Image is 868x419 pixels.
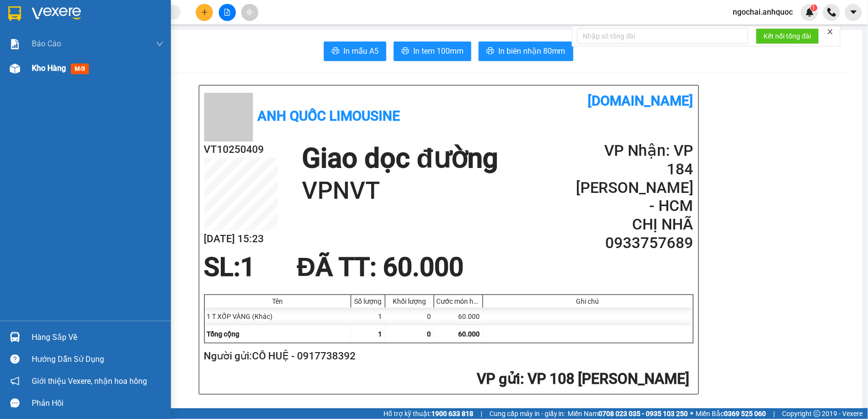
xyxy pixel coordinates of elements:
[32,352,164,367] div: Hướng dẫn sử dụng
[568,408,688,419] span: Miền Nam
[204,231,277,247] h2: [DATE] 15:23
[413,45,464,57] span: In tem 100mm
[459,330,480,338] span: 60.000
[32,396,164,411] div: Phản hồi
[827,8,836,17] img: phone-icon
[10,398,20,408] span: message
[486,297,691,305] div: Ghi chú
[402,47,409,56] span: printer
[219,4,236,21] button: file-add
[8,6,21,21] img: logo-vxr
[302,142,498,175] h1: Giao dọc đường
[845,4,862,21] button: caret-down
[10,355,20,364] span: question-circle
[258,108,401,124] b: Anh Quốc Limousine
[576,215,693,234] h2: CHỊ NHÃ
[354,297,382,305] div: Số lượng
[10,377,20,386] span: notification
[302,175,498,207] h1: VPNVT
[8,9,23,20] span: Gửi:
[324,42,386,61] button: printerIn mẫu A5
[343,45,379,57] span: In mẫu A5
[394,42,471,61] button: printerIn tem 100mm
[479,42,573,61] button: printerIn biên nhận 80mm
[489,408,566,419] span: Cung cấp máy in - giấy in:
[576,234,693,252] h2: 0933757689
[8,43,86,57] div: 0917738392
[487,47,494,56] span: printer
[246,9,253,16] span: aim
[204,142,277,158] h2: VT10250409
[388,297,431,305] div: Khối lượng
[71,63,89,74] span: mới
[10,332,20,342] img: warehouse-icon
[204,252,241,282] span: SL:
[32,63,66,73] span: Kho hàng
[204,348,690,364] h2: Người gửi: CÔ HUỆ - 0917738392
[725,6,801,18] span: ngochai.anhquoc
[297,252,464,282] span: ĐÃ TT : 60.000
[437,297,480,305] div: Cước món hàng
[696,408,766,419] span: Miền Bắc
[201,9,208,16] span: plus
[93,8,172,43] div: VP 184 [PERSON_NAME] - HCM
[204,369,690,389] h2: : VP 108 [PERSON_NAME]
[805,8,814,17] img: icon-new-feature
[241,252,255,282] span: 1
[481,408,482,419] span: |
[107,69,154,86] span: VPNVT
[32,38,61,50] span: Báo cáo
[811,4,818,11] sup: 1
[8,8,86,32] div: VP 108 [PERSON_NAME]
[577,28,748,44] input: Nhập số tổng đài
[205,308,351,325] div: 1 T XỐP VÀNG (Khác)
[10,39,20,49] img: solution-icon
[207,297,348,305] div: Tên
[156,40,164,48] span: down
[93,9,117,20] span: Nhận:
[93,43,172,55] div: CHỊ NHÃ
[10,63,20,74] img: warehouse-icon
[764,31,811,42] span: Kết nối tổng đài
[32,330,164,345] div: Hàng sắp về
[498,45,566,57] span: In biên nhận 80mm
[379,330,382,338] span: 1
[32,375,147,387] span: Giới thiệu Vexere, nhận hoa hồng
[691,412,694,416] span: ⚪️
[431,410,473,418] strong: 1900 633 818
[827,28,834,35] span: close
[724,410,766,418] strong: 0369 525 060
[383,408,473,419] span: Hỗ trợ kỹ thuật:
[224,9,231,16] span: file-add
[812,4,816,11] span: 1
[196,4,213,21] button: plus
[599,410,688,418] strong: 0708 023 035 - 0935 103 250
[332,47,339,56] span: printer
[588,93,694,109] b: [DOMAIN_NAME]
[385,308,434,325] div: 0
[434,308,483,325] div: 60.000
[774,408,775,419] span: |
[207,330,240,338] span: Tổng cộng
[427,330,431,338] span: 0
[8,32,86,43] div: CÔ HUỆ
[93,55,172,69] div: 0933757689
[576,142,693,215] h2: VP Nhận: VP 184 [PERSON_NAME] - HCM
[756,28,819,44] button: Kết nối tổng đài
[477,370,521,387] span: VP gửi
[241,4,258,21] button: aim
[814,410,821,417] span: copyright
[849,8,858,17] span: caret-down
[351,308,385,325] div: 1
